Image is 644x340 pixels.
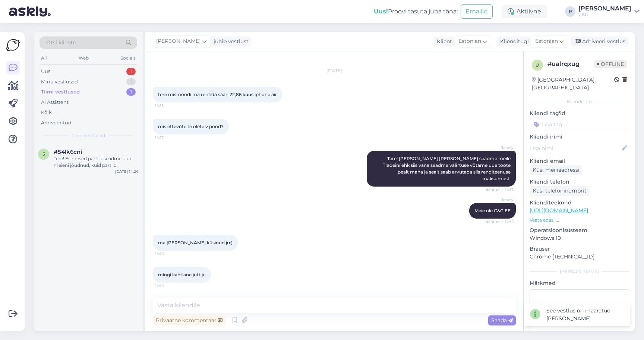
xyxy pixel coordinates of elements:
span: 5 [42,151,45,157]
div: 1 [126,68,136,75]
div: Socials [119,53,137,63]
p: Operatsioonisüsteem [530,226,629,234]
span: u [536,62,539,68]
span: ma [PERSON_NAME] küsinud ju:) [158,240,233,245]
span: 14:18 [155,283,183,289]
input: Lisa nimi [530,144,621,152]
div: See vestlus on määratud [PERSON_NAME] [546,307,624,322]
div: C&C [578,12,631,18]
div: All [40,53,48,63]
span: Janely [486,197,514,203]
span: [PERSON_NAME] [156,37,201,45]
span: #54lk6cni [54,149,82,155]
div: [PERSON_NAME] [530,268,629,275]
div: Klienditugi [497,38,529,45]
div: Uus [41,68,50,75]
div: Arhiveeri vestlus [571,36,628,47]
p: Windows 10 [530,234,629,242]
div: Küsi telefoninumbrit [530,186,590,196]
div: [DATE] [153,67,516,74]
span: Janely [486,145,514,150]
div: Tere! Esimesed partiid seadmeid on meieni jõudnud, kuid partiid sisaldavad endiselt [PERSON_NAME]... [54,155,139,169]
p: Kliendi tag'id [530,109,629,117]
div: Aktiivne [502,5,547,18]
p: Vaata edasi ... [530,217,629,223]
span: Saada [491,317,513,324]
button: Emailid [461,4,493,19]
div: Web [77,53,90,63]
b: Uus! [374,8,388,15]
div: Klient [434,38,452,45]
div: [PERSON_NAME] [578,6,631,12]
p: Märkmed [530,279,629,287]
span: tere mismoodi ma rentida saan 22,86 kuus iphone air [158,92,277,97]
span: mis ettevõte te olete v pood? [158,124,224,129]
div: juhib vestlust [211,38,249,45]
p: Brauser [530,245,629,253]
span: 14:15 [155,103,183,108]
span: Estonian [458,37,481,45]
div: Proovi tasuta juba täna: [374,7,458,16]
img: Askly Logo [6,38,20,52]
div: Arhiveeritud [41,119,72,127]
span: Nähtud ✓ 14:18 [485,219,514,225]
p: Kliendi nimi [530,133,629,141]
div: Küsi meiliaadressi [530,165,583,175]
a: [PERSON_NAME]C&C [578,6,640,18]
span: Meie ole C&C EE [474,208,511,213]
span: Estonian [535,37,558,45]
div: # ualrqxug [547,60,594,69]
div: 1 [126,78,136,86]
span: 14:17 [155,135,183,140]
p: Kliendi email [530,157,629,165]
div: R [565,6,575,17]
span: Tiimi vestlused [72,132,105,139]
a: [URL][DOMAIN_NAME] [530,207,588,214]
div: Kõik [41,109,52,116]
span: Tere! [PERSON_NAME] [PERSON_NAME] seadme meile Tradeiní ehk siis vana seadme väärtuse võtame uue ... [383,156,512,181]
div: Kliendi info [530,98,629,105]
input: Lisa tag [530,119,629,130]
div: Privaatne kommentaar [153,315,225,325]
span: Offline [594,60,627,68]
div: Minu vestlused [41,78,78,86]
div: 1 [126,88,136,96]
p: Klienditeekond [530,199,629,207]
div: [DATE] 14:24 [115,169,139,174]
span: Nähtud ✓ 14:17 [485,187,514,193]
span: Otsi kliente [46,39,76,47]
div: Tiimi vestlused [41,88,80,96]
span: mingi kahtlane jutt ju [158,272,206,277]
p: Kliendi telefon [530,178,629,186]
div: [GEOGRAPHIC_DATA], [GEOGRAPHIC_DATA] [532,76,614,92]
div: AI Assistent [41,99,69,106]
span: 14:18 [155,251,183,257]
p: Chrome [TECHNICAL_ID] [530,253,629,261]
